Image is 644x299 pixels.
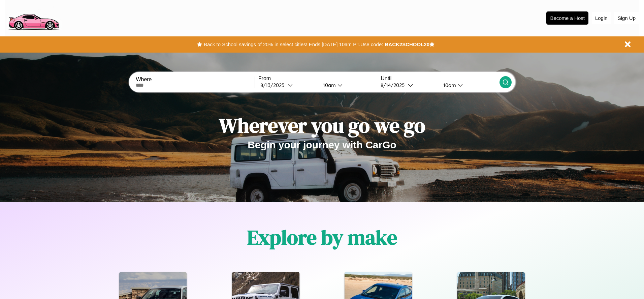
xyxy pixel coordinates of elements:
b: BACK2SCHOOL20 [385,41,429,47]
button: 10am [438,82,499,89]
div: 8 / 13 / 2025 [260,82,288,88]
button: Login [592,12,611,24]
label: From [258,76,377,82]
label: Where [136,77,254,83]
button: Sign Up [614,12,639,24]
button: 8/13/2025 [258,82,318,89]
button: Become a Host [546,11,588,25]
h1: Explore by make [247,223,397,251]
button: 10am [318,82,377,89]
div: 8 / 14 / 2025 [381,82,408,88]
div: 10am [320,82,337,88]
label: Until [381,76,499,82]
button: Back to School savings of 20% in select cities! Ends [DATE] 10am PT.Use code: [202,40,385,49]
div: 10am [440,82,458,88]
img: logo [5,3,62,32]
